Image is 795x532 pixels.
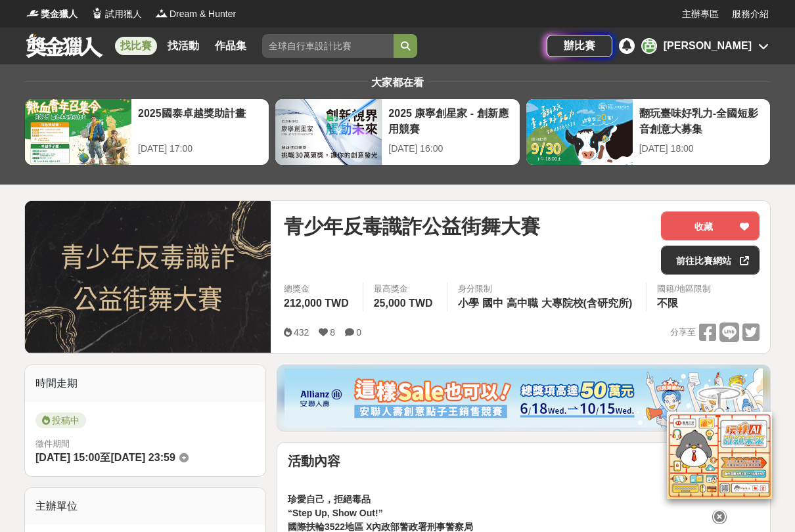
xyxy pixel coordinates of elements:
[288,494,371,504] strong: 珍愛自己，拒絕毒品
[91,7,104,20] img: Logo
[330,327,335,338] span: 8
[100,452,110,463] span: 至
[482,298,503,309] span: 國中
[682,7,719,21] a: 主辦專區
[294,327,309,338] span: 432
[24,99,269,166] a: 2025國泰卓越獎助計畫[DATE] 17:00
[639,142,763,156] div: [DATE] 18:00
[639,106,763,135] div: 翻玩臺味好乳力-全國短影音創意大募集
[275,99,520,166] a: 2025 康寧創星家 - 創新應用競賽[DATE] 16:00
[661,246,760,275] a: 前往比賽網站
[284,211,540,241] span: 青少年反毒識詐公益街舞大賽
[35,439,70,449] span: 徵件期間
[388,142,512,156] div: [DATE] 16:00
[91,7,142,21] a: Logo試用獵人
[374,282,436,296] span: 最高獎金
[288,521,473,532] strong: 國際扶輪3522地區 X內政部警政署刑事警察局
[732,7,769,21] a: 服務介紹
[110,452,175,463] span: [DATE] 23:59
[657,282,711,296] div: 國籍/地區限制
[138,142,262,156] div: [DATE] 17:00
[25,201,271,353] img: Cover Image
[547,35,612,57] a: 辦比賽
[105,7,142,21] span: 試用獵人
[661,211,760,240] button: 收藏
[155,7,168,20] img: Logo
[368,77,427,88] span: 大家都在看
[526,99,771,166] a: 翻玩臺味好乳力-全國短影音創意大募集[DATE] 18:00
[388,106,512,135] div: 2025 康寧創星家 - 創新應用競賽
[35,412,86,428] span: 投稿中
[155,7,236,21] a: LogoDream & Hunter
[170,7,236,21] span: Dream & Hunter
[670,322,696,342] span: 分享至
[507,298,538,309] span: 高中職
[641,38,657,54] div: 芭
[288,508,383,518] strong: “Step Up, Show Out!”
[35,452,100,463] span: [DATE] 15:00
[664,38,752,54] div: [PERSON_NAME]
[356,327,361,338] span: 0
[458,298,479,309] span: 小學
[458,282,636,296] div: 身分限制
[41,7,78,21] span: 獎金獵人
[262,34,394,58] input: 全球自行車設計比賽
[284,368,763,428] img: dcc59076-91c0-4acb-9c6b-a1d413182f46.png
[284,282,352,296] span: 總獎金
[138,106,262,135] div: 2025國泰卓越獎助計畫
[657,298,678,309] span: 不限
[115,37,157,55] a: 找比賽
[667,412,772,499] img: d2146d9a-e6f6-4337-9592-8cefde37ba6b.png
[26,7,39,20] img: Logo
[374,298,433,309] span: 25,000 TWD
[26,7,78,21] a: Logo獎金獵人
[288,454,340,468] strong: 活動內容
[162,37,204,55] a: 找活動
[25,365,265,402] div: 時間走期
[541,298,633,309] span: 大專院校(含研究所)
[25,488,265,525] div: 主辦單位
[210,37,252,55] a: 作品集
[284,298,349,309] span: 212,000 TWD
